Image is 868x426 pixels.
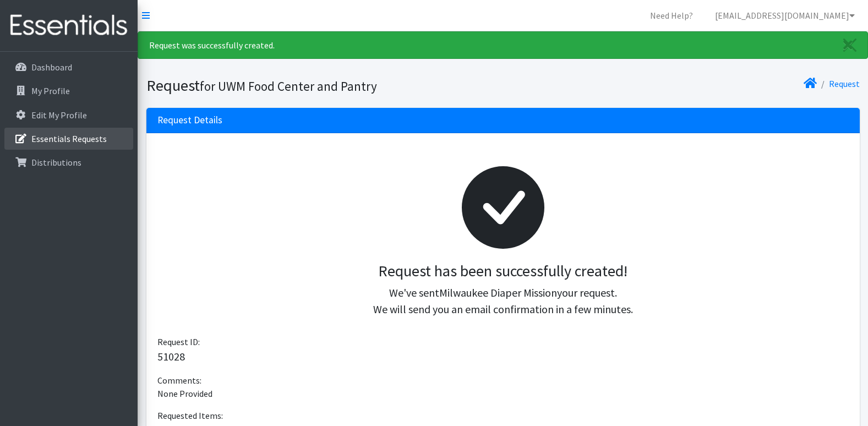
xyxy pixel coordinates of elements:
[166,262,840,281] h3: Request has been successfully created!
[157,114,222,126] h3: Request Details
[4,7,133,44] img: HumanEssentials
[4,128,133,150] a: Essentials Requests
[157,336,200,347] span: Request ID:
[4,151,133,173] a: Distributions
[157,388,212,399] span: None Provided
[832,32,867,58] a: Close
[157,348,849,365] p: 51028
[706,4,864,26] a: [EMAIL_ADDRESS][DOMAIN_NAME]
[157,410,223,421] span: Requested Items:
[138,31,868,59] div: Request was successfully created.
[4,80,133,102] a: My Profile
[31,157,81,168] p: Distributions
[641,4,702,26] a: Need Help?
[31,133,107,144] p: Essentials Requests
[31,110,87,121] p: Edit My Profile
[200,78,377,94] small: for UWM Food Center and Pantry
[146,76,499,95] h1: Request
[829,78,860,89] a: Request
[31,85,70,96] p: My Profile
[439,286,557,299] span: Milwaukee Diaper Mission
[157,375,201,386] span: Comments:
[4,56,133,78] a: Dashboard
[31,62,72,73] p: Dashboard
[4,104,133,126] a: Edit My Profile
[166,285,840,318] p: We've sent your request. We will send you an email confirmation in a few minutes.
